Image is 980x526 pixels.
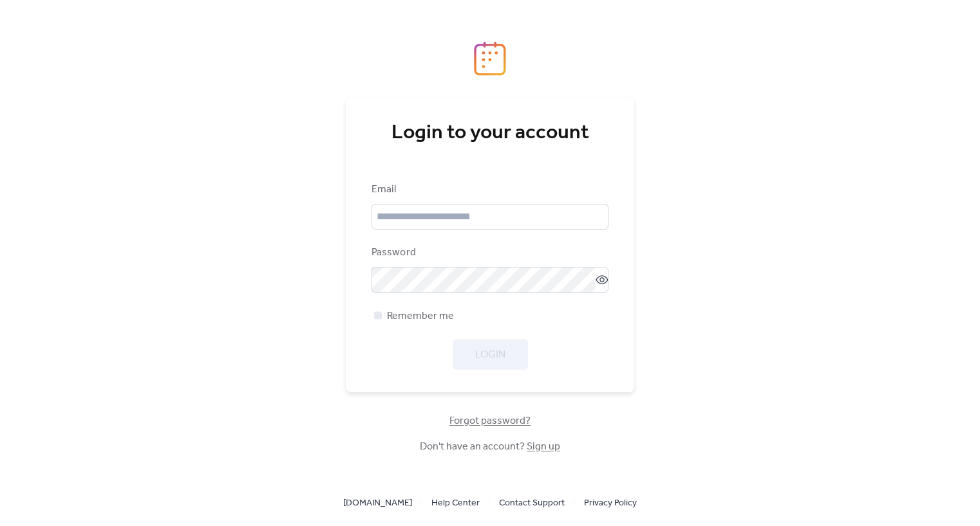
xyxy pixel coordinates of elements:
[449,417,531,424] a: Forgot password?
[372,245,606,260] div: Password
[343,496,412,511] span: [DOMAIN_NAME]
[431,496,480,511] span: Help Center
[372,120,608,146] div: Login to your account
[474,41,506,76] img: logo
[584,496,637,511] span: Privacy Policy
[584,494,637,511] a: Privacy Policy
[372,182,606,197] div: Email
[449,413,531,429] span: Forgot password?
[527,437,560,457] a: Sign up
[343,494,412,511] a: [DOMAIN_NAME]
[499,494,565,511] a: Contact Support
[387,309,454,324] span: Remember me
[499,496,565,511] span: Contact Support
[431,494,480,511] a: Help Center
[420,439,560,455] span: Don't have an account?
